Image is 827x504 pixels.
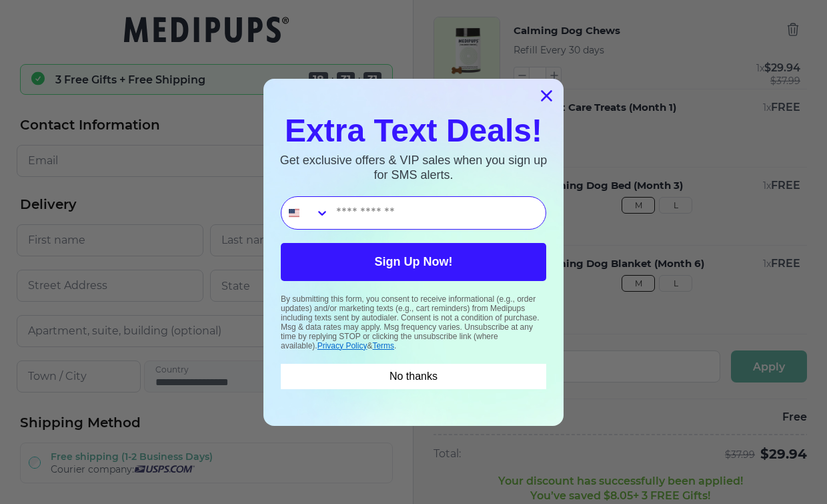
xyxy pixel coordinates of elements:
a: Terms [372,341,394,350]
a: Privacy Policy [317,341,367,350]
p: By submitting this form, you consent to receive informational (e.g., order updates) and/or market... [281,294,546,350]
button: Close dialog [535,84,558,107]
button: Search Countries [281,197,329,229]
p: Get exclusive offers & VIP sales when you sign up for SMS alerts. [277,154,550,182]
span: Extra Text Deals! [285,113,542,148]
img: United States [289,208,299,218]
button: Sign Up Now! [281,243,546,281]
button: No thanks [281,364,546,389]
